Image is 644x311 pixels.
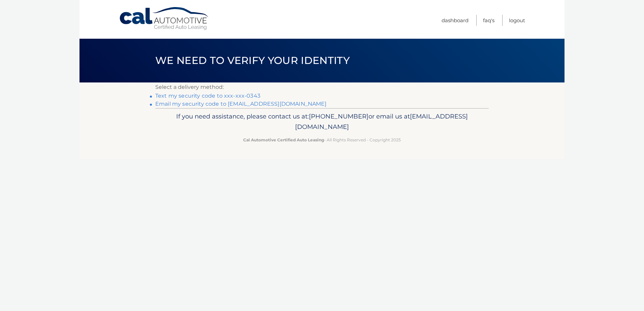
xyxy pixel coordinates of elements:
a: Dashboard [442,15,469,26]
a: Text my security code to xxx-xxx-0343 [155,93,260,99]
a: Cal Automotive [119,7,210,31]
p: Select a delivery method: [155,82,489,92]
a: Logout [509,15,525,26]
span: We need to verify your identity [155,54,350,67]
p: If you need assistance, please contact us at: or email us at [160,111,484,133]
a: Email my security code to [EMAIL_ADDRESS][DOMAIN_NAME] [155,101,327,107]
strong: Cal Automotive Certified Auto Leasing [243,137,324,142]
p: - All Rights Reserved - Copyright 2025 [160,136,484,143]
span: [PHONE_NUMBER] [309,112,368,120]
a: FAQ's [483,15,494,26]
